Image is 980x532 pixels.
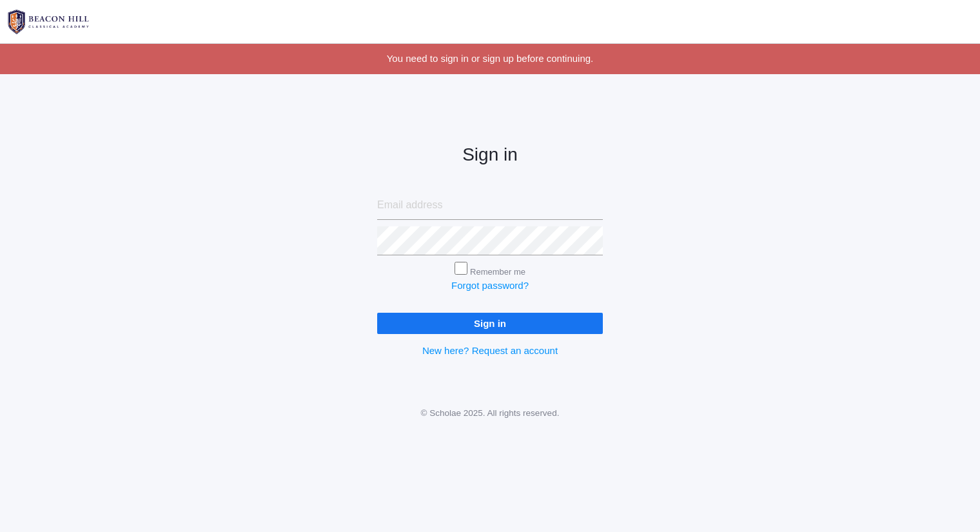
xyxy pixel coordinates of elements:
a: Forgot password? [451,280,529,291]
input: Sign in [377,313,603,334]
input: Email address [377,191,603,220]
h2: Sign in [377,145,603,165]
a: New here? Request an account [422,345,558,356]
label: Remember me [470,267,525,277]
